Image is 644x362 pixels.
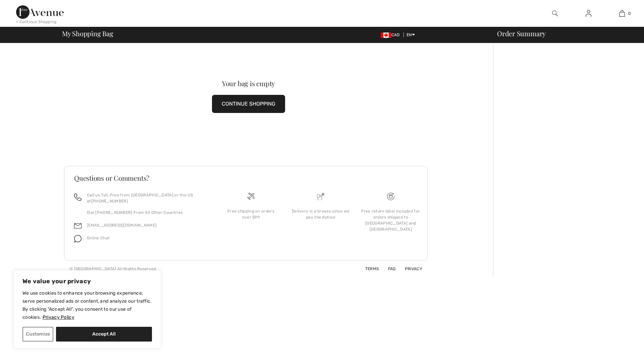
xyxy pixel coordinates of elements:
img: Delivery is a breeze since we pay the duties! [317,193,324,200]
a: [PHONE_NUMBER] [91,199,128,203]
a: [EMAIL_ADDRESS][DOMAIN_NAME] [87,223,157,228]
span: 0 [628,10,631,16]
div: < Continue Shopping [16,19,57,25]
img: search the website [552,9,558,17]
p: Dial [PHONE_NUMBER] From All Other Countries [87,209,208,216]
a: Terms [357,266,379,271]
a: Privacy [397,266,422,271]
img: Free shipping on orders over $99 [247,193,255,200]
button: Customize [22,327,53,342]
div: Free shipping on orders over $99 [221,208,280,220]
button: Accept All [56,327,152,342]
div: © [GEOGRAPHIC_DATA] All Rights Reserved [69,266,156,272]
span: Online Chat [87,236,110,240]
img: My Bag [619,9,625,17]
a: Sign In [580,9,597,18]
img: Canadian Dollar [381,33,391,38]
img: email [74,222,82,230]
a: FAQ [380,266,396,271]
div: Delivery is a breeze since we pay the duties! [291,208,350,220]
p: We value your privacy [22,277,152,285]
span: EN [407,33,415,37]
div: Your bag is empty [83,80,415,87]
span: My Shopping Bag [62,30,113,37]
img: My Info [586,9,591,17]
a: Privacy Policy [42,314,75,320]
a: 0 [605,9,638,17]
img: chat [74,235,82,242]
img: call [74,193,82,201]
h3: Questions or Comments? [74,175,418,181]
p: Call us Toll-Free from [GEOGRAPHIC_DATA] or the US at [87,192,208,204]
div: We value your privacy [13,270,161,349]
div: Free return label included for orders shipped to [GEOGRAPHIC_DATA] and [GEOGRAPHIC_DATA] [361,208,420,232]
button: CONTINUE SHOPPING [212,95,285,113]
span: CAD [381,33,402,37]
img: Free shipping on orders over $99 [387,193,394,200]
div: Order Summary [489,30,640,37]
img: 1ère Avenue [16,5,64,19]
p: We use cookies to enhance your browsing experience, serve personalized ads or content, and analyz... [22,289,152,321]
